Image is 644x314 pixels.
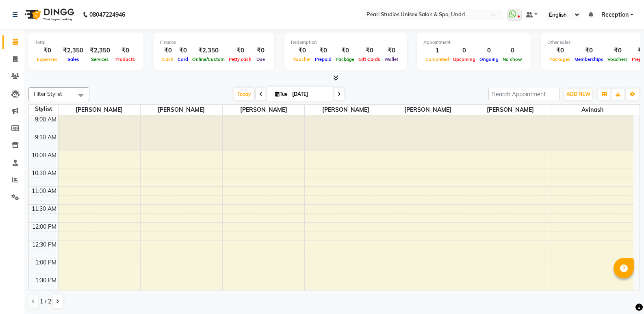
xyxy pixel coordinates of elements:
div: 0 [477,46,501,55]
button: ADD NEW [564,89,592,100]
div: ₹0 [35,46,60,55]
div: ₹2,350 [87,46,113,55]
span: Tue [273,91,290,97]
span: Upcoming [451,56,477,62]
div: 9:00 AM [33,115,58,124]
div: 12:30 PM [30,240,58,249]
span: Packages [547,56,572,62]
span: Gift Cards [356,56,382,62]
div: 12:00 PM [30,223,58,231]
div: Finance [160,39,268,46]
span: Cash [160,56,176,62]
div: ₹0 [572,46,605,55]
span: Wallet [382,56,400,62]
div: ₹0 [547,46,572,55]
div: ₹0 [356,46,382,55]
span: [PERSON_NAME] [469,105,551,115]
span: Prepaid [313,56,334,62]
img: logo [21,3,76,26]
span: Package [334,56,356,62]
span: Services [89,56,111,62]
span: Memberships [572,56,605,62]
div: 10:00 AM [30,151,58,160]
span: Vouchers [605,56,630,62]
input: Search Appointment [488,88,559,100]
div: ₹0 [254,46,268,55]
div: ₹2,350 [60,46,87,55]
span: Completed [423,56,451,62]
div: Stylist [29,105,58,113]
b: 08047224946 [89,3,125,26]
div: 11:00 AM [30,187,58,195]
div: 9:30 AM [33,133,58,142]
span: Expenses [35,56,60,62]
span: Products [113,56,137,62]
span: [PERSON_NAME] [387,105,469,115]
span: Reception [601,11,629,19]
div: 1:00 PM [34,258,58,267]
input: 2025-09-02 [290,88,330,100]
div: ₹0 [382,46,400,55]
div: 0 [451,46,477,55]
div: Appointment [423,39,524,46]
span: Card [176,56,190,62]
div: 1 [423,46,451,55]
span: 1 / 2 [40,297,51,306]
span: [PERSON_NAME] [141,105,222,115]
div: 1:30 PM [34,276,58,285]
div: 0 [501,46,524,55]
span: Today [234,88,254,100]
div: ₹0 [334,46,356,55]
div: Total [35,39,137,46]
div: 10:30 AM [30,169,58,178]
span: No show [501,56,524,62]
div: ₹0 [160,46,176,55]
iframe: chat widget [610,282,636,306]
span: Avinash [551,105,633,115]
span: Sales [65,56,81,62]
span: Filter Stylist [34,91,62,97]
div: ₹0 [605,46,630,55]
div: 11:30 AM [30,205,58,213]
div: ₹0 [313,46,334,55]
span: [PERSON_NAME] [59,105,140,115]
span: Voucher [291,56,313,62]
span: Petty cash [227,56,254,62]
span: Due [254,56,267,62]
div: ₹0 [227,46,254,55]
span: Online/Custom [190,56,227,62]
div: ₹2,350 [190,46,227,55]
span: [PERSON_NAME] [223,105,304,115]
span: ADD NEW [566,91,590,97]
span: [PERSON_NAME] [305,105,386,115]
div: Redemption [291,39,400,46]
div: ₹0 [291,46,313,55]
span: Ongoing [477,56,501,62]
div: ₹0 [176,46,190,55]
div: ₹0 [113,46,137,55]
